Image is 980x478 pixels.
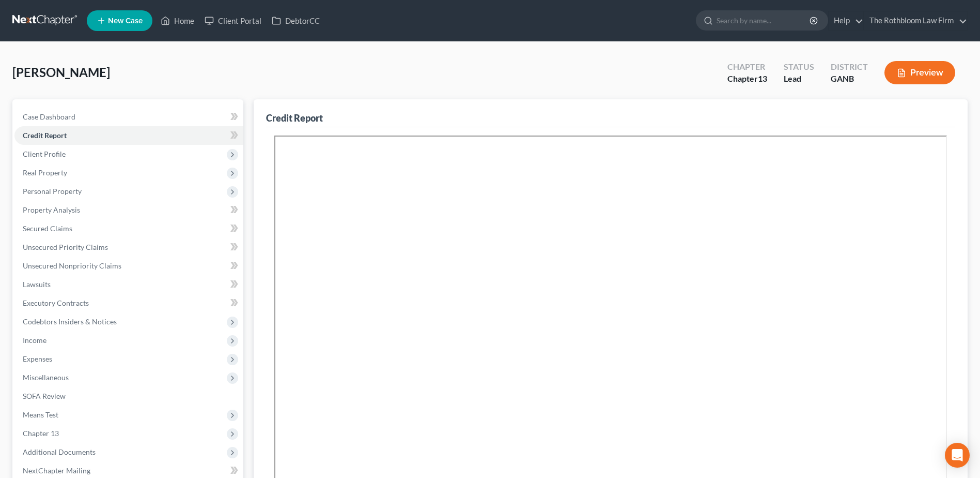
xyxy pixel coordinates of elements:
[727,73,767,85] div: Chapter
[23,187,82,196] span: Personal Property
[267,11,325,30] a: DebtorCC
[23,168,67,177] span: Real Property
[23,373,69,382] span: Miscellaneous
[23,205,80,214] span: Property Analysis
[23,336,46,345] span: Income
[14,108,243,126] a: Case Dashboard
[23,447,96,456] span: Additional Documents
[23,429,59,438] span: Chapter 13
[23,410,58,419] span: Means Test
[14,201,243,219] a: Property Analysis
[23,392,66,400] span: SOFA Review
[14,275,243,294] a: Lawsuits
[266,112,323,124] div: Credit Report
[23,354,52,363] span: Expenses
[23,224,72,233] span: Secured Claims
[14,294,243,312] a: Executory Contracts
[758,73,767,83] span: 13
[831,61,868,73] div: District
[14,219,243,238] a: Secured Claims
[14,257,243,275] a: Unsecured Nonpriority Claims
[23,112,75,121] span: Case Dashboard
[717,11,811,30] input: Search by name...
[108,17,143,25] span: New Case
[829,11,863,30] a: Help
[14,238,243,257] a: Unsecured Priority Claims
[14,387,243,406] a: SOFA Review
[884,61,955,84] button: Preview
[945,443,970,468] div: Open Intercom Messenger
[23,243,108,251] span: Unsecured Priority Claims
[23,131,67,140] span: Credit Report
[14,126,243,145] a: Credit Report
[784,73,814,85] div: Lead
[23,280,51,289] span: Lawsuits
[727,61,767,73] div: Chapter
[23,150,66,158] span: Client Profile
[23,261,121,270] span: Unsecured Nonpriority Claims
[199,11,267,30] a: Client Portal
[155,11,199,30] a: Home
[864,11,967,30] a: The Rothbloom Law Firm
[23,298,89,307] span: Executory Contracts
[23,466,90,475] span: NextChapter Mailing
[784,61,814,73] div: Status
[12,65,110,80] span: [PERSON_NAME]
[23,317,117,326] span: Codebtors Insiders & Notices
[831,73,868,85] div: GANB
